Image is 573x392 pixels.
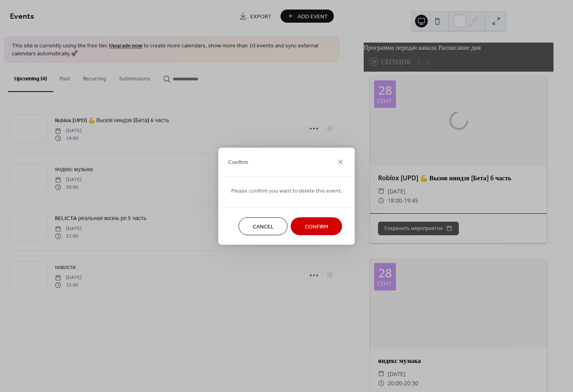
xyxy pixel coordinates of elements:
[239,217,288,235] button: Cancel
[253,222,274,231] span: Cancel
[231,187,342,195] span: Please confirm you want to delete this event.
[291,217,342,235] button: Confirm
[228,158,248,167] span: Confirm
[305,222,328,231] span: Confirm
